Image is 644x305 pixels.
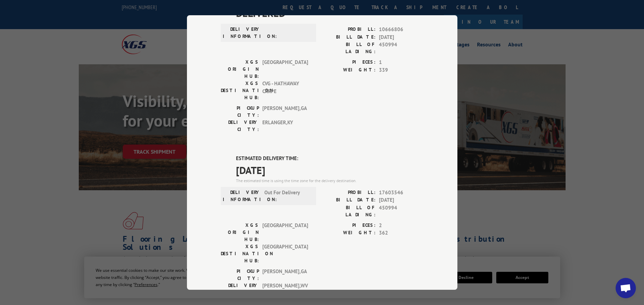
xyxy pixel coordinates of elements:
label: PICKUP CITY: [221,105,259,119]
div: The estimated time is using the time zone for the delivery destination. [236,178,424,184]
label: DELIVERY INFORMATION: [223,26,261,40]
label: DELIVERY CITY: [221,119,259,133]
span: 339 [379,66,424,74]
span: [DATE] [379,34,424,41]
span: [DATE] [236,162,424,178]
span: [DATE] [379,196,424,204]
span: [GEOGRAPHIC_DATA] [262,59,308,80]
label: WEIGHT: [322,229,376,237]
label: BILL OF LADING: [322,204,376,218]
div: Open chat [616,278,636,298]
label: DELIVERY CITY: [221,282,259,296]
label: XGS ORIGIN HUB: [221,222,259,243]
span: [GEOGRAPHIC_DATA] [262,243,308,264]
label: PIECES: [322,59,376,66]
span: 10666806 [379,26,424,34]
label: PIECES: [322,222,376,230]
span: 1 [379,59,424,66]
label: XGS ORIGIN HUB: [221,59,259,80]
span: 362 [379,229,424,237]
span: ERLANGER , KY [262,119,308,133]
label: PROBILL: [322,189,376,197]
label: DELIVERY INFORMATION: [223,189,261,203]
span: CVG - HATHAWAY CARPE [262,80,308,101]
label: XGS DESTINATION HUB: [221,80,259,101]
label: BILL DATE: [322,196,376,204]
label: WEIGHT: [322,66,376,74]
label: BILL DATE: [322,34,376,41]
span: [PERSON_NAME] , WV [262,282,308,296]
label: XGS DESTINATION HUB: [221,243,259,264]
label: PICKUP CITY: [221,268,259,282]
span: [PERSON_NAME] , GA [262,268,308,282]
span: [PERSON_NAME] , GA [262,105,308,119]
span: 2 [379,222,424,230]
span: 450994 [379,204,424,218]
span: 17603546 [379,189,424,197]
span: 450994 [379,41,424,55]
label: ESTIMATED DELIVERY TIME: [236,155,424,162]
span: Out For Delivery [264,189,310,203]
label: PROBILL: [322,26,376,34]
label: BILL OF LADING: [322,41,376,55]
span: [GEOGRAPHIC_DATA] [262,222,308,243]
